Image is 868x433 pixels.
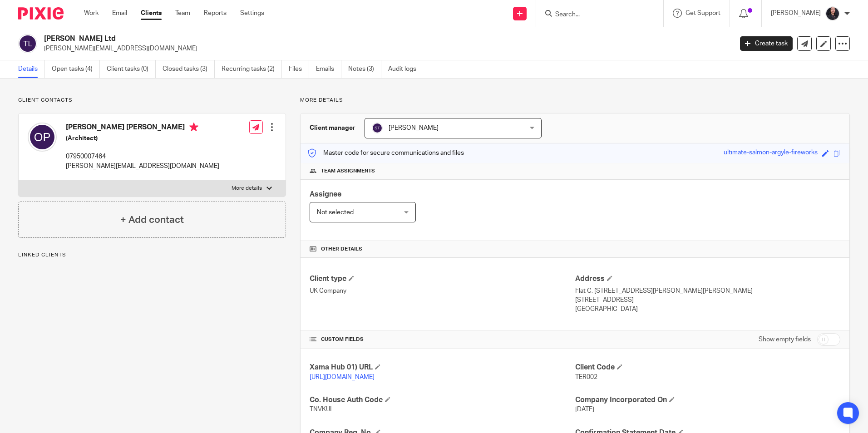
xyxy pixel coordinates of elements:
a: Recurring tasks (2) [222,60,282,78]
span: Team assignments [321,167,375,175]
a: Create task [740,36,793,51]
p: UK Company [310,286,575,295]
img: svg%3E [18,34,37,53]
span: Other details [321,246,362,253]
p: [STREET_ADDRESS] [575,295,840,305]
p: Flat C, [STREET_ADDRESS][PERSON_NAME][PERSON_NAME] [575,286,840,295]
span: [DATE] [575,406,594,413]
img: Pixie [18,7,64,20]
a: Settings [240,9,264,18]
a: Reports [204,9,227,18]
p: Master code for secure communications and files [307,148,464,157]
span: Get Support [686,10,720,16]
p: [GEOGRAPHIC_DATA] [575,305,840,314]
h4: CUSTOM FIELDS [310,336,575,343]
h4: + Add contact [120,213,184,227]
h4: [PERSON_NAME] [PERSON_NAME] [66,123,219,134]
h4: Client Code [575,363,840,372]
h4: Company Incorporated On [575,395,840,405]
a: [URL][DOMAIN_NAME] [310,374,375,380]
p: Client contacts [18,97,286,104]
p: More details [300,97,850,104]
img: svg%3E [372,123,383,133]
img: MicrosoftTeams-image.jfif [825,6,840,21]
h4: Client type [310,274,575,284]
input: Search [554,11,636,19]
p: Linked clients [18,251,286,259]
h2: [PERSON_NAME] Ltd [44,34,590,44]
a: Open tasks (4) [52,60,100,78]
h4: Co. House Auth Code [310,395,575,405]
span: TER002 [575,374,597,380]
a: Clients [141,9,162,18]
i: Primary [189,123,198,132]
a: Notes (3) [348,60,381,78]
img: svg%3E [28,123,57,152]
p: More details [232,185,262,192]
a: Client tasks (0) [107,60,156,78]
span: Not selected [317,209,354,216]
div: ultimate-salmon-argyle-fireworks [724,148,818,158]
a: Details [18,60,45,78]
p: [PERSON_NAME] [771,9,821,18]
p: 07950007464 [66,152,219,161]
span: TNVKUL [310,406,334,413]
a: Team [175,9,190,18]
span: Assignee [310,191,341,198]
p: [PERSON_NAME][EMAIL_ADDRESS][DOMAIN_NAME] [66,162,219,171]
h4: Address [575,274,840,284]
a: Files [289,60,309,78]
a: Work [84,9,99,18]
span: [PERSON_NAME] [389,125,439,131]
a: Audit logs [388,60,423,78]
label: Show empty fields [759,335,811,344]
a: Email [112,9,127,18]
h3: Client manager [310,123,355,133]
a: Emails [316,60,341,78]
h5: (Architect) [66,134,219,143]
p: [PERSON_NAME][EMAIL_ADDRESS][DOMAIN_NAME] [44,44,726,53]
a: Closed tasks (3) [163,60,215,78]
h4: Xama Hub 01) URL [310,363,575,372]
